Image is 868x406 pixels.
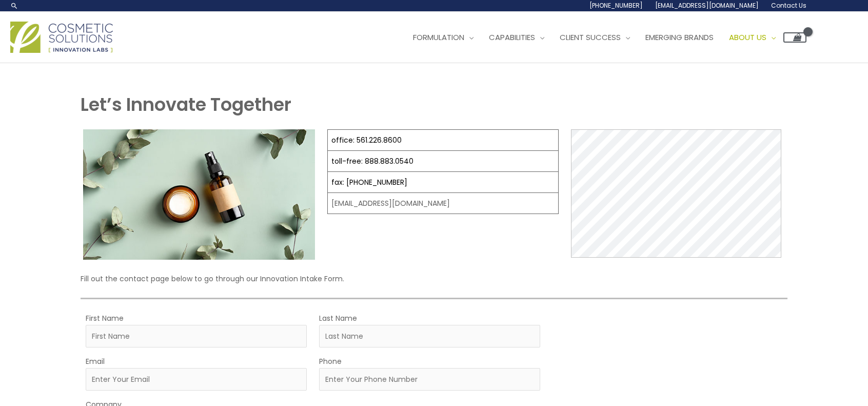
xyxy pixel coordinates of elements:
input: First Name [86,325,307,347]
label: Email [86,355,105,368]
span: [PHONE_NUMBER] [589,1,643,10]
span: About Us [729,32,766,43]
input: Enter Your Phone Number [319,368,540,391]
label: Phone [319,355,342,368]
p: Fill out the contact page below to go through our Innovation Intake Form. [81,272,787,285]
img: Cosmetic Solutions Logo [10,22,113,53]
span: Emerging Brands [645,32,714,43]
a: About Us [721,22,783,53]
nav: Site Navigation [398,22,806,53]
span: Client Success [560,32,621,43]
a: Emerging Brands [638,22,721,53]
img: Contact page image for private label skincare manufacturer Cosmetic solutions shows a skin care b... [83,129,314,260]
span: Contact Us [771,1,806,10]
label: First Name [86,312,124,325]
input: Enter Your Email [86,368,307,391]
a: Search icon link [10,2,18,10]
a: View Shopping Cart, empty [783,32,806,43]
span: [EMAIL_ADDRESS][DOMAIN_NAME] [655,1,759,10]
input: Last Name [319,325,540,347]
a: fax: [PHONE_NUMBER] [331,177,407,187]
span: Capabilities [489,32,535,43]
strong: Let’s Innovate Together [81,92,291,117]
a: toll-free: 888.883.0540 [331,156,413,166]
label: Last Name [319,312,357,325]
a: Client Success [552,22,638,53]
a: Formulation [405,22,481,53]
a: office: 561.226.8600 [331,135,402,145]
td: [EMAIL_ADDRESS][DOMAIN_NAME] [327,193,558,214]
a: Capabilities [481,22,552,53]
span: Formulation [413,32,464,43]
